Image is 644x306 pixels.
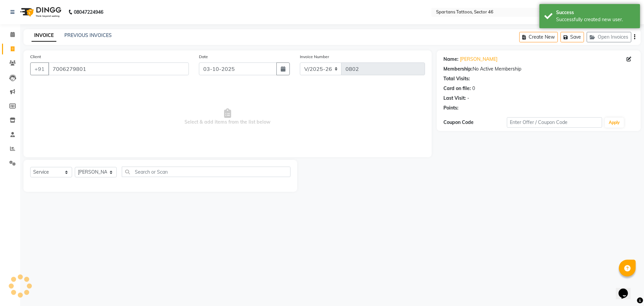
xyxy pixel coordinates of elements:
[300,54,329,60] label: Invoice Number
[48,62,189,75] input: Search by Name/Mobile/Email/Code
[587,32,631,42] button: Open Invoices
[443,104,459,112] div: Points:
[30,54,41,60] label: Client
[556,9,635,16] div: Success
[30,83,425,150] span: Select & add items from the list below
[605,118,624,128] button: Apply
[556,16,635,23] div: Successfully created new user.
[467,95,469,102] div: -
[443,95,466,102] div: Last Visit:
[472,85,475,92] div: 0
[443,56,459,63] div: Name:
[30,62,49,75] button: +91
[17,3,63,21] img: logo
[443,119,507,126] div: Coupon Code
[64,32,112,38] a: PREVIOUS INVOICES
[443,65,473,73] div: Membership:
[519,32,558,42] button: Create New
[443,85,471,92] div: Card on file:
[460,56,497,63] a: [PERSON_NAME]
[443,75,470,82] div: Total Visits:
[32,30,56,42] a: INVOICE
[199,54,208,60] label: Date
[507,117,602,128] input: Enter Offer / Coupon Code
[616,279,637,299] iframe: chat widget
[122,167,290,177] input: Search or Scan
[74,3,103,21] b: 08047224946
[443,65,634,73] div: No Active Membership
[560,32,584,42] button: Save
